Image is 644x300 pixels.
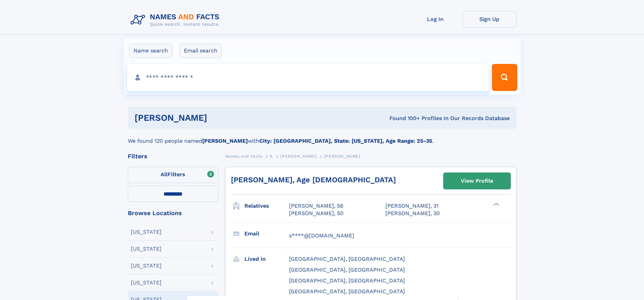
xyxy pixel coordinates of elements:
[492,202,500,207] div: ❯
[385,210,440,217] a: [PERSON_NAME], 30
[324,154,360,159] span: [PERSON_NAME]
[128,153,218,159] div: Filters
[225,152,262,160] a: Names and Facts
[408,11,462,27] a: Log In
[270,152,273,160] a: R
[280,154,316,159] span: [PERSON_NAME]
[244,253,289,265] h3: Lived in
[127,64,489,91] input: search input
[289,210,343,217] a: [PERSON_NAME], 50
[129,44,172,58] label: Name search
[492,64,517,91] button: Search Button
[444,173,510,189] a: View Profile
[259,138,432,144] b: City: [GEOGRAPHIC_DATA], State: [US_STATE], Age Range: 25-35
[289,256,405,262] span: [GEOGRAPHIC_DATA], [GEOGRAPHIC_DATA]
[180,44,222,58] label: Email search
[135,114,299,122] h1: [PERSON_NAME]
[131,280,162,285] div: [US_STATE]
[298,115,510,122] div: Found 100+ Profiles In Our Records Database
[231,176,396,184] a: [PERSON_NAME], Age [DEMOGRAPHIC_DATA]
[131,246,162,252] div: [US_STATE]
[462,11,517,27] a: Sign Up
[128,210,218,216] div: Browse Locations
[128,167,218,183] label: Filters
[128,11,225,29] img: Logo Names and Facts
[289,277,405,284] span: [GEOGRAPHIC_DATA], [GEOGRAPHIC_DATA]
[289,267,405,273] span: [GEOGRAPHIC_DATA], [GEOGRAPHIC_DATA]
[161,171,168,178] span: All
[280,152,316,160] a: [PERSON_NAME]
[270,154,273,159] span: R
[131,263,162,269] div: [US_STATE]
[131,229,162,235] div: [US_STATE]
[202,138,248,144] b: [PERSON_NAME]
[385,202,438,210] a: [PERSON_NAME], 31
[244,228,289,239] h3: Email
[128,129,517,145] div: We found 120 people named with .
[461,173,493,189] div: View Profile
[289,288,405,295] span: [GEOGRAPHIC_DATA], [GEOGRAPHIC_DATA]
[289,202,343,210] a: [PERSON_NAME], 56
[244,200,289,212] h3: Relatives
